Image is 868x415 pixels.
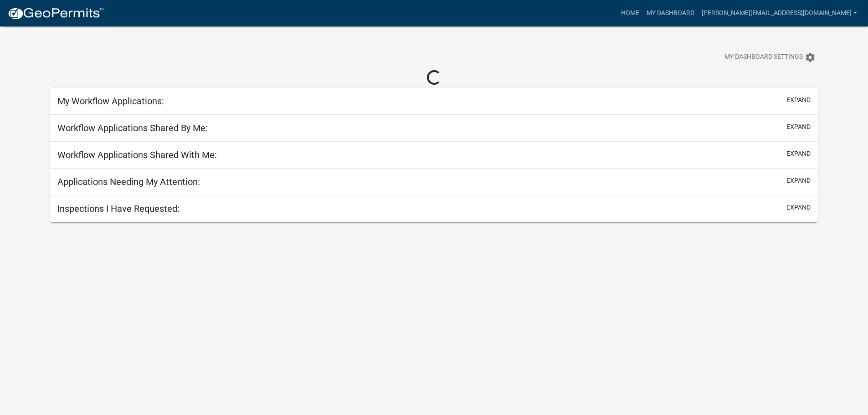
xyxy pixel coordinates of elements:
[57,96,164,107] h5: My Workflow Applications:
[643,5,698,22] a: My Dashboard
[57,123,208,133] h5: Workflow Applications Shared By Me:
[786,95,811,105] button: expand
[617,5,643,22] a: Home
[717,48,823,66] button: My Dashboard Settingssettings
[786,176,811,185] button: expand
[786,122,811,132] button: expand
[786,203,811,212] button: expand
[57,149,217,160] h5: Workflow Applications Shared With Me:
[724,52,803,63] span: My Dashboard Settings
[57,176,200,187] h5: Applications Needing My Attention:
[698,5,861,22] a: [PERSON_NAME][EMAIL_ADDRESS][DOMAIN_NAME]
[805,52,816,63] i: settings
[786,149,811,159] button: expand
[57,203,180,214] h5: Inspections I Have Requested:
